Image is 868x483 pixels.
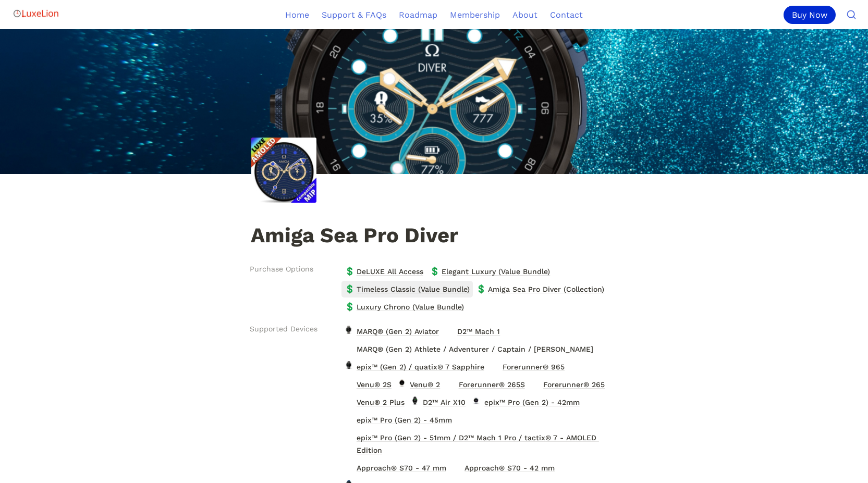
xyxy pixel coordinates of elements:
img: Amiga Sea Pro Diver [251,138,316,203]
a: epix™ Pro (Gen 2) - 42mmepix™ Pro (Gen 2) - 42mm [469,394,582,411]
a: Approach® S70 - 42 mmApproach® S70 - 42 mm [449,460,558,476]
a: epix™ (Gen 2) / quatix® 7 Sapphireepix™ (Gen 2) / quatix® 7 Sapphire [341,358,487,375]
img: epix™ Pro (Gen 2) - 45mm [344,414,353,423]
img: D2™ Air X10 [410,397,420,405]
a: Venu® 2SVenu® 2S [341,376,395,393]
img: Logo [13,3,59,24]
span: Forerunner® 265 [542,378,606,391]
img: epix™ (Gen 2) / quatix® 7 Sapphire [344,361,353,369]
span: Timeless Classic (Value Bundle) [356,282,471,296]
span: D2™ Mach 1 [456,325,501,338]
span: D2™ Air X10 [422,395,467,409]
img: MARQ® (Gen 2) Athlete / Adventurer / Captain / Golfer [344,343,353,352]
img: Forerunner® 265 [531,379,540,387]
a: Venu® 2Venu® 2 [395,376,443,393]
a: epix™ Pro (Gen 2) - 51mm / D2™ Mach 1 Pro / tactix® 7 - AMOLED Editionepix™ Pro (Gen 2) - 51mm / ... [341,429,615,459]
a: Approach® S70 - 47 mmApproach® S70 - 47 mm [341,460,449,476]
span: MARQ® (Gen 2) Athlete / Adventurer / Captain / [PERSON_NAME] [356,342,594,356]
img: Approach® S70 - 47 mm [344,462,353,470]
span: 💲 [345,266,353,274]
span: epix™ Pro (Gen 2) - 45mm [356,413,453,427]
img: Venu® 2 Plus [344,397,353,405]
img: epix™ Pro (Gen 2) - 51mm / D2™ Mach 1 Pro / tactix® 7 - AMOLED Edition [344,432,353,440]
img: Approach® S70 - 42 mm [452,462,461,470]
a: 💲Elegant Luxury (Value Bundle) [426,263,553,280]
span: Forerunner® 965 [502,360,566,374]
div: Buy Now [784,6,836,24]
a: 💲Luxury Chrono (Value Bundle) [341,299,467,315]
span: Supported Devices [250,324,317,335]
span: 💲 [430,266,438,274]
h1: Amiga Sea Pro Diver [250,224,619,249]
img: Forerunner® 265S [446,379,455,387]
a: MARQ® (Gen 2) Athlete / Adventurer / Captain / GolferMARQ® (Gen 2) Athlete / Adventurer / Captain... [341,341,596,357]
a: Forerunner® 265Forerunner® 265 [528,376,608,393]
a: Venu® 2 PlusVenu® 2 Plus [341,394,408,411]
a: 💲Amiga Sea Pro Diver (Collection) [473,281,607,298]
a: Forerunner® 965Forerunner® 965 [487,358,568,375]
span: Approach® S70 - 42 mm [463,461,556,475]
a: D2™ Air X10D2™ Air X10 [408,394,469,411]
span: MARQ® (Gen 2) Aviator [356,325,440,338]
img: Forerunner® 965 [490,361,499,369]
img: Venu® 2S [344,379,353,387]
a: Buy Now [784,6,840,24]
a: epix™ Pro (Gen 2) - 45mmepix™ Pro (Gen 2) - 45mm [341,412,455,428]
img: epix™ Pro (Gen 2) - 42mm [471,397,481,405]
span: epix™ Pro (Gen 2) - 42mm [483,395,581,409]
span: epix™ (Gen 2) / quatix® 7 Sapphire [356,360,485,374]
a: D2™ Mach 1D2™ Mach 1 [442,323,503,340]
span: epix™ Pro (Gen 2) - 51mm / D2™ Mach 1 Pro / tactix® 7 - AMOLED Edition [356,431,613,457]
a: 💲DeLUXE All Access [341,263,426,280]
span: Purchase Options [250,264,313,275]
span: Venu® 2S [356,378,393,391]
span: Forerunner® 265S [458,378,526,391]
span: Approach® S70 - 47 mm [356,461,447,475]
span: 💲 [476,283,484,292]
span: DeLUXE All Access [356,265,424,278]
a: 💲Timeless Classic (Value Bundle) [341,281,473,298]
a: Forerunner® 265SForerunner® 265S [443,376,528,393]
span: 💲 [345,301,353,309]
span: Luxury Chrono (Value Bundle) [356,300,465,314]
span: Elegant Luxury (Value Bundle) [441,265,551,278]
span: 💲 [345,283,353,292]
img: MARQ® (Gen 2) Aviator [344,326,353,334]
span: Venu® 2 [409,378,441,391]
span: Amiga Sea Pro Diver (Collection) [487,282,605,296]
span: Venu® 2 Plus [356,395,406,409]
img: Venu® 2 [397,379,407,387]
a: MARQ® (Gen 2) AviatorMARQ® (Gen 2) Aviator [341,323,442,340]
img: D2™ Mach 1 [445,326,454,334]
